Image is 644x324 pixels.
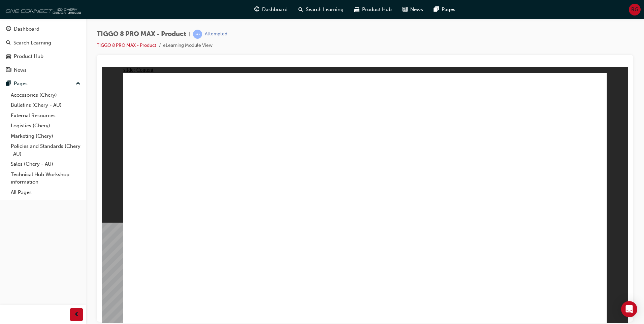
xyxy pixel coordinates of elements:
div: Dashboard [14,25,39,33]
span: | [189,30,190,38]
div: Attempted [205,31,227,37]
a: Bulletins (Chery - AU) [8,100,83,110]
span: search-icon [298,5,303,14]
a: pages-iconPages [428,3,461,17]
span: guage-icon [254,5,259,14]
a: Logistics (Chery) [8,121,83,131]
a: All Pages [8,187,83,198]
button: Pages [3,77,83,90]
a: Search Learning [3,37,83,49]
a: Accessories (Chery) [8,90,83,100]
a: Dashboard [3,23,83,35]
span: pages-icon [6,81,11,87]
a: Product Hub [3,50,83,63]
div: Product Hub [14,53,43,60]
span: learningRecordVerb_ATTEMPT-icon [193,30,202,39]
span: prev-icon [74,311,79,319]
li: eLearning Module View [163,42,213,50]
span: Pages [442,6,455,13]
span: Search Learning [306,6,344,13]
img: oneconnect [3,3,81,16]
span: up-icon [76,79,80,88]
a: Sales (Chery - AU) [8,159,83,169]
a: car-iconProduct Hub [349,3,397,17]
button: DashboardSearch LearningProduct HubNews [3,22,83,77]
button: RG [629,4,641,15]
span: Product Hub [362,6,392,13]
span: pages-icon [434,5,439,14]
div: Pages [14,80,28,88]
span: car-icon [354,5,359,14]
div: News [14,66,27,74]
span: search-icon [6,40,11,46]
span: news-icon [6,67,11,73]
a: Marketing (Chery) [8,131,83,141]
a: News [3,64,83,76]
div: Search Learning [13,39,51,47]
a: Technical Hub Workshop information [8,169,83,187]
a: search-iconSearch Learning [293,3,349,17]
span: car-icon [6,54,11,60]
div: Open Intercom Messenger [621,301,637,317]
span: Dashboard [262,6,288,13]
span: News [410,6,423,13]
a: External Resources [8,110,83,121]
span: guage-icon [6,26,11,32]
a: TIGGO 8 PRO MAX - Product [97,42,156,48]
span: news-icon [402,5,408,14]
a: Policies and Standards (Chery -AU) [8,141,83,159]
a: guage-iconDashboard [249,3,293,17]
a: news-iconNews [397,3,428,17]
span: RG [631,6,638,13]
span: TIGGO 8 PRO MAX - Product [97,30,186,38]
